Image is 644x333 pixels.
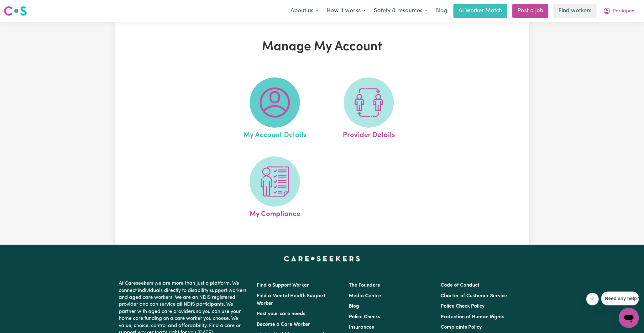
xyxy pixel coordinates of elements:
a: Careseekers logo [4,4,27,18]
span: My Account Details [243,128,306,141]
a: Blog [432,4,451,18]
a: Find a Support Worker [257,283,309,288]
a: Blog [349,304,359,309]
button: About us [286,4,322,18]
a: Post a job [512,4,548,18]
button: My Account [599,4,640,18]
a: AI Worker Match [453,4,507,18]
a: My Account Details [230,77,320,141]
iframe: Message from company [601,292,639,305]
span: Participant [613,8,636,15]
h1: Manage My Account [188,40,456,55]
a: Find workers [553,4,597,18]
span: Need any help? [4,4,38,9]
button: How it works [322,4,370,18]
a: Provider Details [324,77,414,141]
iframe: Close message [586,293,599,305]
a: Code of Conduct [441,283,479,288]
a: Insurances [349,325,374,330]
a: The Founders [349,283,380,288]
a: My Compliance [230,156,320,220]
a: Become a Care Worker [257,322,311,327]
a: Police Checks [349,314,380,320]
a: Careseekers home page [284,256,360,261]
a: Protection of Human Rights [441,314,504,320]
a: Media Centre [349,293,381,299]
img: Careseekers logo [4,5,27,17]
iframe: Button to launch messaging window [619,308,639,328]
button: Safety & resources [370,4,432,18]
a: Police Check Policy [441,304,484,309]
a: Find a Mental Health Support Worker [257,293,326,306]
span: Provider Details [343,128,395,141]
a: Post your care needs [257,311,306,316]
a: Charter of Customer Service [441,293,507,299]
a: Complaints Policy [441,325,482,330]
span: My Compliance [249,207,300,220]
